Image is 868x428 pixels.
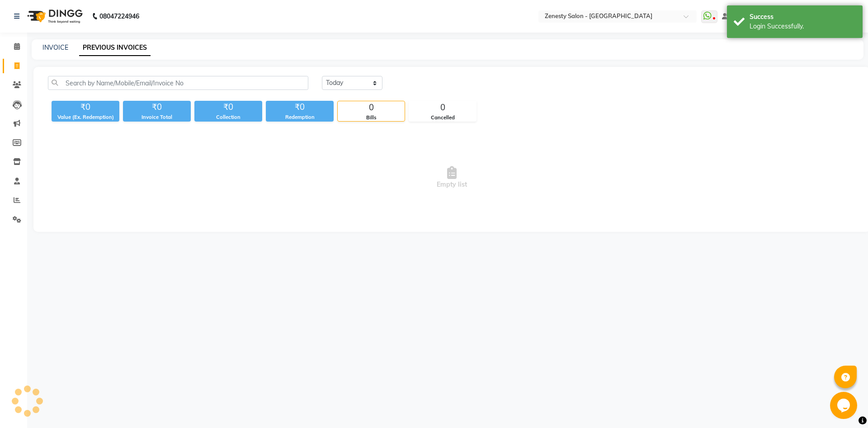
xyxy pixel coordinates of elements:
div: 0 [338,101,405,114]
div: Login Successfully. [750,22,856,31]
a: INVOICE [42,43,68,52]
div: ₹0 [123,101,191,113]
b: 08047224946 [99,4,139,29]
div: Invoice Total [123,113,191,121]
div: Redemption [266,113,334,121]
div: Value (Ex. Redemption) [52,113,119,121]
div: ₹0 [52,101,119,113]
div: ₹0 [266,101,334,113]
div: Bills [338,114,405,122]
input: Search by Name/Mobile/Email/Invoice No [48,76,308,90]
iframe: chat widget [830,392,859,419]
div: ₹0 [194,101,262,113]
span: Empty list [48,132,856,223]
div: 0 [409,101,476,114]
div: Collection [194,113,262,121]
a: PREVIOUS INVOICES [79,40,151,56]
img: logo [23,4,85,29]
div: Success [750,12,856,22]
div: Cancelled [409,114,476,122]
